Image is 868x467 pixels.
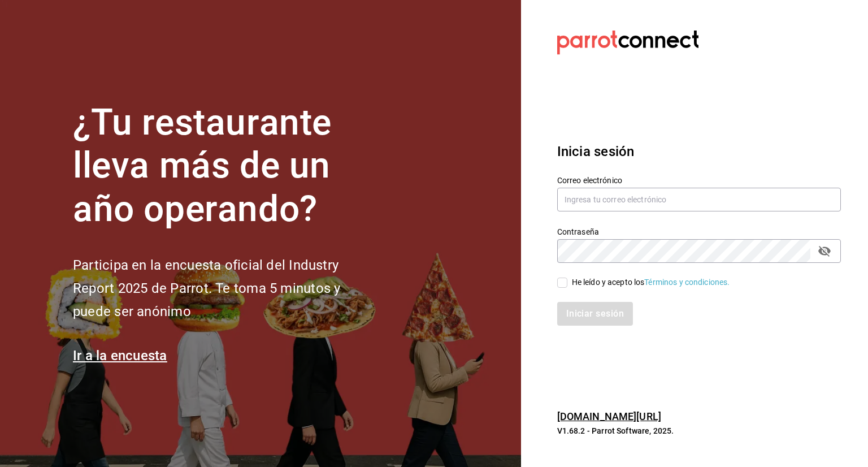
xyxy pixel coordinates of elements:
[557,176,841,184] label: Correo electrónico
[73,254,378,323] h2: Participa en la encuesta oficial del Industry Report 2025 de Parrot. Te toma 5 minutos y puede se...
[557,425,841,436] p: V1.68.2 - Parrot Software, 2025.
[557,141,841,162] h3: Inicia sesión
[572,276,730,288] div: He leído y acepto los
[815,241,834,261] button: passwordField
[557,227,841,235] label: Contraseña
[644,278,730,287] a: Términos y condiciones.
[73,348,167,364] a: Ir a la encuesta
[73,101,378,231] h1: ¿Tu restaurante lleva más de un año operando?
[557,188,841,211] input: Ingresa tu correo electrónico
[557,410,661,422] a: [DOMAIN_NAME][URL]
